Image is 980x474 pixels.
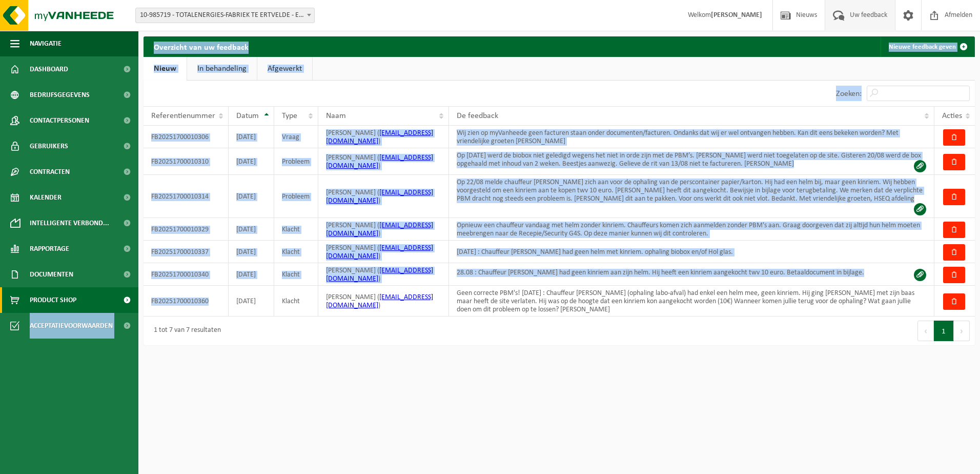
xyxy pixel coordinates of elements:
[236,112,259,120] span: Datum
[449,218,934,241] td: Opnieuw een chauffeur vandaag met helm zonder kinriem. Chauffeurs komen zich aanmelden zonder PBM...
[449,148,934,175] td: Op [DATE] werd de biobox niet geledigd wegens het niet in orde zijn met de PBM’s. [PERSON_NAME] w...
[144,218,229,241] td: FB20251700010329
[30,133,68,159] span: Gebruikers
[229,263,274,286] td: [DATE]
[274,126,318,148] td: Vraag
[229,241,274,263] td: [DATE]
[449,286,934,317] td: Geen correcte PBM's! [DATE] : Chauffeur [PERSON_NAME] (ophaling labo-afval) had enkel een helm me...
[274,286,318,317] td: Klacht
[144,36,259,56] h2: Overzicht van uw feedback
[144,263,229,286] td: FB20251700010340
[836,90,862,98] label: Zoeken:
[135,8,315,23] span: 10-985719 - TOTALENERGIES-FABRIEK TE ERTVELDE - ERTVELDE
[274,148,318,175] td: Probleem
[30,210,109,236] span: Intelligente verbond...
[274,175,318,218] td: Probleem
[318,286,449,317] td: [PERSON_NAME] ( )
[326,189,433,205] a: [EMAIL_ADDRESS][DOMAIN_NAME]
[318,126,449,148] td: [PERSON_NAME] ( )
[917,321,934,341] button: Previous
[30,56,68,82] span: Dashboard
[934,321,954,341] button: 1
[282,112,297,120] span: Type
[318,218,449,241] td: [PERSON_NAME] ( )
[326,267,433,283] a: [EMAIL_ADDRESS][DOMAIN_NAME]
[30,31,62,56] span: Navigatie
[30,287,76,313] span: Product Shop
[449,241,934,263] td: [DATE] : Chauffeur [PERSON_NAME] had geen helm met kinriem. ophaling biobox en/of Hol glas.
[711,11,762,19] strong: [PERSON_NAME]
[30,262,73,287] span: Documenten
[30,313,113,339] span: Acceptatievoorwaarden
[229,175,274,218] td: [DATE]
[326,129,433,145] a: [EMAIL_ADDRESS][DOMAIN_NAME]
[449,263,934,286] td: 28.08 : Chauffeur [PERSON_NAME] had geen kinriem aan zijn helm. Hij heeft een kinriem aangekocht ...
[144,241,229,263] td: FB20251700010337
[144,286,229,317] td: FB20251700010360
[136,8,314,23] span: 10-985719 - TOTALENERGIES-FABRIEK TE ERTVELDE - ERTVELDE
[318,175,449,218] td: [PERSON_NAME] ( )
[954,321,970,341] button: Next
[149,322,221,340] div: 1 tot 7 van 7 resultaten
[187,57,257,81] a: In behandeling
[449,175,934,218] td: Op 22/08 melde chauffeur [PERSON_NAME] zich aan voor de ophaling van de perscontainer papier/kart...
[326,154,433,170] a: [EMAIL_ADDRESS][DOMAIN_NAME]
[449,126,934,148] td: Wij zien op myVanheede geen facturen staan onder documenten/facturen. Ondanks dat wij er wel ontv...
[144,57,187,81] a: Nieuw
[274,263,318,286] td: Klacht
[144,148,229,175] td: FB20251700010310
[30,236,69,262] span: Rapportage
[318,263,449,286] td: [PERSON_NAME] ( )
[151,112,215,120] span: Referentienummer
[144,126,229,148] td: FB20251700010306
[229,126,274,148] td: [DATE]
[30,82,90,108] span: Bedrijfsgegevens
[326,293,433,309] a: [EMAIL_ADDRESS][DOMAIN_NAME]
[144,175,229,218] td: FB20251700010314
[229,286,274,317] td: [DATE]
[326,244,433,260] a: [EMAIL_ADDRESS][DOMAIN_NAME]
[30,108,89,133] span: Contactpersonen
[30,185,62,210] span: Kalender
[229,218,274,241] td: [DATE]
[274,241,318,263] td: Klacht
[942,112,962,120] span: Acties
[318,241,449,263] td: [PERSON_NAME] ( )
[257,57,312,81] a: Afgewerkt
[229,148,274,175] td: [DATE]
[326,112,346,120] span: Naam
[457,112,498,120] span: De feedback
[318,148,449,175] td: [PERSON_NAME] ( )
[881,36,974,57] a: Nieuwe feedback geven
[30,159,70,185] span: Contracten
[326,222,433,238] a: [EMAIL_ADDRESS][DOMAIN_NAME]
[274,218,318,241] td: Klacht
